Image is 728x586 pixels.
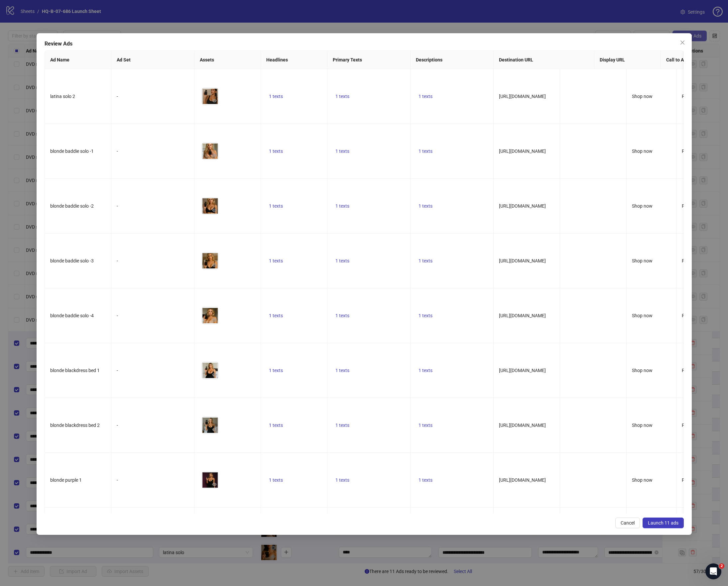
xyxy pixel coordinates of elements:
img: Asset 1 [202,252,218,269]
div: - [117,147,189,155]
button: Preview [210,206,218,214]
span: Shop now [632,148,653,154]
iframe: Intercom live chat [705,563,721,579]
span: Shop now [632,477,653,483]
span: 1 texts [335,148,349,154]
img: Asset 1 [202,307,218,324]
th: Descriptions [410,51,493,69]
span: [URL][DOMAIN_NAME] [499,94,546,99]
button: 1 texts [333,257,352,265]
span: 1 texts [269,94,283,99]
span: 2 [719,563,724,569]
span: [URL][DOMAIN_NAME] [499,148,546,154]
button: 1 texts [333,366,352,374]
img: Asset 1 [202,362,218,379]
button: 1 texts [416,421,435,429]
button: 1 texts [266,421,286,429]
span: 1 texts [419,258,432,263]
span: [URL][DOMAIN_NAME] [499,203,546,209]
th: Assets [194,51,261,69]
span: eye [212,208,217,213]
span: 1 texts [269,258,283,263]
button: Launch 11 ads [643,518,684,528]
th: Primary Texts [327,51,410,69]
button: 1 texts [416,366,435,374]
span: [URL][DOMAIN_NAME] [499,477,546,483]
button: Preview [210,371,218,379]
div: - [117,257,189,264]
span: 1 texts [419,423,432,428]
button: 1 texts [266,366,286,374]
span: 1 texts [335,477,349,483]
button: 1 texts [266,312,286,320]
div: Pheromen [682,257,721,264]
div: - [117,476,189,484]
span: Shop now [632,423,653,428]
span: 1 texts [269,477,283,483]
button: Preview [210,261,218,269]
span: 1 texts [335,94,349,99]
span: blonde baddie solo -3 [50,258,94,263]
button: 1 texts [333,312,352,320]
span: 1 texts [419,148,432,154]
span: close [680,40,685,45]
button: 1 texts [416,92,435,100]
span: eye [212,263,217,267]
div: Pheromen [682,93,721,100]
div: Review Ads [45,40,684,48]
span: [URL][DOMAIN_NAME] [499,368,546,373]
span: eye [212,482,217,487]
span: Shop now [632,313,653,318]
span: 1 texts [335,258,349,263]
div: - [117,312,189,319]
button: Close [677,37,688,48]
span: 1 texts [269,423,283,428]
span: blonde baddie solo -1 [50,148,94,154]
button: Preview [210,426,218,434]
span: [URL][DOMAIN_NAME] [499,313,546,318]
div: Pheromen [682,422,721,429]
span: eye [212,318,217,322]
button: Preview [210,151,218,159]
span: Cancel [621,520,635,526]
th: Call to Action [661,51,710,69]
span: blonde baddie solo -2 [50,203,94,209]
span: Shop now [632,94,653,99]
span: [URL][DOMAIN_NAME] [499,258,546,263]
span: 1 texts [335,313,349,318]
span: Shop now [632,203,653,209]
span: eye [212,372,217,377]
span: 1 texts [419,203,432,209]
button: 1 texts [333,421,352,429]
span: eye [212,98,217,103]
span: blonde purple 1 [50,477,82,483]
span: latina solo 2 [50,94,75,99]
img: Asset 1 [202,417,218,434]
span: 1 texts [419,477,432,483]
span: 1 texts [269,203,283,209]
th: Display URL [594,51,661,69]
span: eye [212,153,217,158]
button: 1 texts [416,312,435,320]
div: Pheromen [682,476,721,484]
span: 1 texts [419,94,432,99]
span: [URL][DOMAIN_NAME] [499,423,546,428]
button: Cancel [615,518,640,528]
span: Launch 11 ads [648,520,678,526]
button: Preview [210,480,218,488]
span: 1 texts [269,368,283,373]
img: Asset 1 [202,198,218,214]
span: 1 texts [269,313,283,318]
th: Destination URL [493,51,594,69]
div: Pheromen [682,147,721,155]
button: 1 texts [416,202,435,210]
button: 1 texts [416,257,435,265]
span: Shop now [632,258,653,263]
button: 1 texts [266,257,286,265]
div: - [117,422,189,429]
div: - [117,367,189,374]
span: blonde blackdress bed 2 [50,423,100,428]
th: Ad Name [45,51,111,69]
span: blonde baddie solo -4 [50,313,94,318]
img: Asset 1 [202,143,218,159]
